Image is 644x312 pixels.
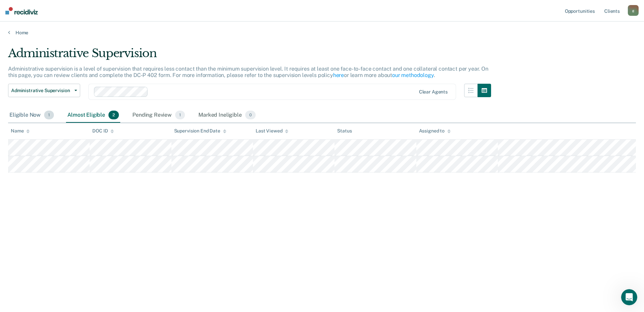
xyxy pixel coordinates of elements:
div: Clear agents [419,89,448,95]
div: Name [11,128,30,134]
p: Administrative supervision is a level of supervision that requires less contact than the minimum ... [8,66,488,78]
img: Recidiviz [5,7,38,14]
div: Status [337,128,352,134]
a: Home [8,30,636,36]
iframe: Intercom live chat [621,289,637,305]
div: Pending Review1 [131,108,186,123]
div: Supervision End Date [174,128,226,134]
div: Eligible Now1 [8,108,55,123]
div: Almost Eligible2 [66,108,120,123]
button: Administrative Supervision [8,84,80,97]
span: 2 [108,111,119,119]
div: Assigned to [419,128,451,134]
a: here [333,72,344,78]
span: 0 [245,111,256,119]
span: 1 [175,111,185,119]
span: Administrative Supervision [11,88,72,93]
div: Marked Ineligible0 [197,108,257,123]
button: g [628,5,639,16]
div: Last Viewed [256,128,288,134]
div: DOC ID [92,128,114,134]
span: 1 [44,111,54,119]
div: Administrative Supervision [8,46,491,66]
a: our methodology [392,72,434,78]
